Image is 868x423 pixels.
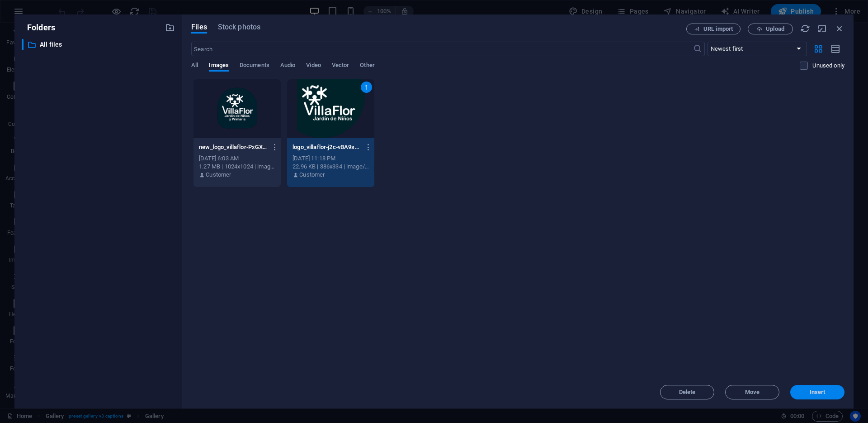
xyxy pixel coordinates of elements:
[218,22,260,33] span: Stock photos
[186,23,548,385] img: Caption
[191,60,198,72] span: All
[191,22,207,33] span: Files
[817,24,827,34] i: Minimize
[209,60,229,72] span: Images
[40,39,158,50] p: All files
[812,62,844,70] p: Displays only files that are not in use on the website. Files added during this session can still...
[240,60,269,72] span: Documents
[292,163,369,171] div: 22.96 KB | 386x334 | image/png
[361,82,372,93] div: 1
[790,385,844,399] button: Insert
[835,24,844,34] i: Close
[332,60,349,72] span: Vector
[22,39,24,50] div: ​
[766,26,784,32] span: Upload
[199,154,275,163] div: [DATE] 6:03 AM
[165,23,175,33] i: Create new folder
[292,154,369,163] div: [DATE] 11:18 PM
[299,171,325,179] p: Customer
[686,24,741,34] button: URL import
[679,389,696,395] span: Delete
[191,42,693,56] input: Search
[800,24,810,34] i: Reload
[360,60,374,72] span: Other
[199,143,267,151] p: new_logo_villaflor-PxGXA-fWeDPvpZd5tuWZ0g.png
[748,24,793,34] button: Upload
[725,385,779,399] button: Move
[292,143,360,151] p: logo_villaflor-j2c-vBA9sd7wxYnlH-6Geg.png
[703,26,733,32] span: URL import
[22,22,55,34] p: Folders
[745,389,759,395] span: Move
[306,60,321,72] span: Video
[660,385,714,399] button: Delete
[280,60,295,72] span: Audio
[206,171,231,179] p: Customer
[199,163,275,171] div: 1.27 MB | 1024x1024 | image/png
[810,389,826,395] span: Insert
